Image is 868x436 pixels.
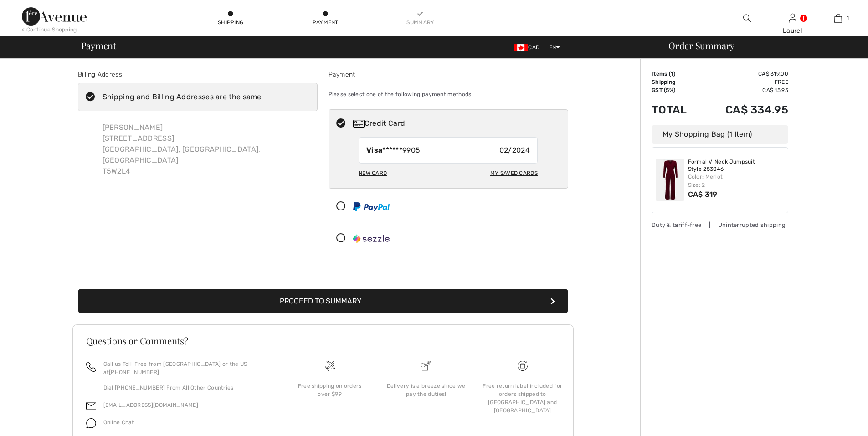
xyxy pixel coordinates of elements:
img: email [86,401,96,411]
div: New Card [359,165,387,181]
td: Total [652,94,701,125]
strong: Visa [366,146,382,154]
a: [PHONE_NUMBER] [109,369,159,375]
button: Proceed to Summary [78,289,568,313]
div: Delivery is a breeze since we pay the duties! [385,382,467,398]
div: Credit Card [353,118,562,129]
div: < Continue Shopping [22,26,77,34]
td: CA$ 319.00 [701,70,788,78]
div: Payment [312,18,339,26]
span: CA$ 319 [688,190,718,199]
a: Sign In [789,14,796,22]
td: Shipping [652,78,701,86]
div: Order Summary [657,41,863,50]
span: Payment [81,41,116,50]
img: My Info [789,13,796,24]
td: Free [701,78,788,86]
img: Credit Card [353,120,365,128]
div: Free return label included for orders shipped to [GEOGRAPHIC_DATA] and [GEOGRAPHIC_DATA] [482,382,564,415]
td: GST (5%) [652,86,701,94]
a: [EMAIL_ADDRESS][DOMAIN_NAME] [103,402,198,408]
img: Canadian Dollar [514,44,528,51]
td: CA$ 334.95 [701,94,788,125]
img: Free shipping on orders over $99 [518,361,528,371]
div: Free shipping on orders over $99 [289,382,371,398]
span: CAD [514,44,543,51]
img: Delivery is a breeze since we pay the duties! [421,361,431,371]
td: Items ( ) [652,70,701,78]
span: 02/2024 [499,145,530,156]
p: Dial [PHONE_NUMBER] From All Other Countries [103,384,271,392]
span: 1 [847,14,849,22]
div: Laurel [770,26,815,36]
div: [PERSON_NAME] [STREET_ADDRESS] [GEOGRAPHIC_DATA], [GEOGRAPHIC_DATA], [GEOGRAPHIC_DATA] T5W2L4 [95,115,318,184]
img: 1ère Avenue [22,7,87,26]
a: Formal V-Neck Jumpsuit Style 253046 [688,159,785,173]
div: Shipping [217,18,244,26]
img: call [86,362,96,372]
img: search the website [743,13,751,24]
span: Online Chat [103,419,134,426]
div: Summary [406,18,434,26]
td: CA$ 15.95 [701,86,788,94]
div: Please select one of the following payment methods [329,83,568,106]
div: Billing Address [78,70,318,79]
img: chat [86,418,96,428]
a: 1 [816,13,860,24]
div: Payment [329,70,568,79]
p: Call us Toll-Free from [GEOGRAPHIC_DATA] or the US at [103,360,271,376]
img: Formal V-Neck Jumpsuit Style 253046 [656,159,684,201]
div: Duty & tariff-free | Uninterrupted shipping [652,221,788,229]
div: My Saved Cards [490,165,538,181]
div: Color: Merlot Size: 2 [688,173,785,189]
img: Sezzle [353,234,390,243]
img: Free shipping on orders over $99 [325,361,335,371]
div: Shipping and Billing Addresses are the same [103,92,262,103]
span: 1 [671,71,673,77]
h3: Questions or Comments? [86,336,560,345]
img: PayPal [353,202,390,211]
img: My Bag [834,13,842,24]
div: My Shopping Bag (1 Item) [652,125,788,144]
span: EN [549,44,560,51]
